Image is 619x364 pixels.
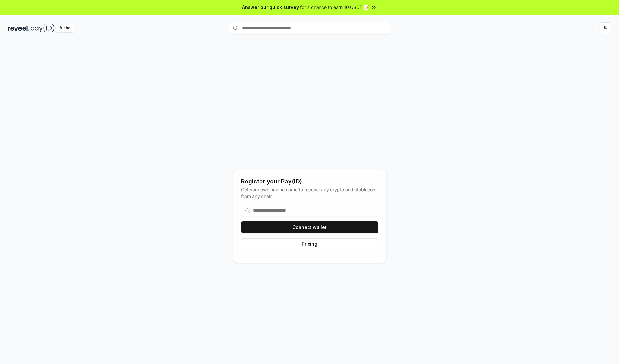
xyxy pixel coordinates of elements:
span: Answer our quick survey [242,4,299,11]
div: Get your own unique name to receive any crypto and stablecoin, from any chain [241,186,378,200]
img: pay_id [31,24,54,32]
div: Alpha [56,24,74,32]
div: Register your Pay(ID) [241,177,378,186]
img: reveel_dark [8,24,29,32]
button: Connect wallet [241,221,378,233]
span: for a chance to earn 10 USDT 📝 [300,4,369,11]
button: Pricing [241,238,378,250]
